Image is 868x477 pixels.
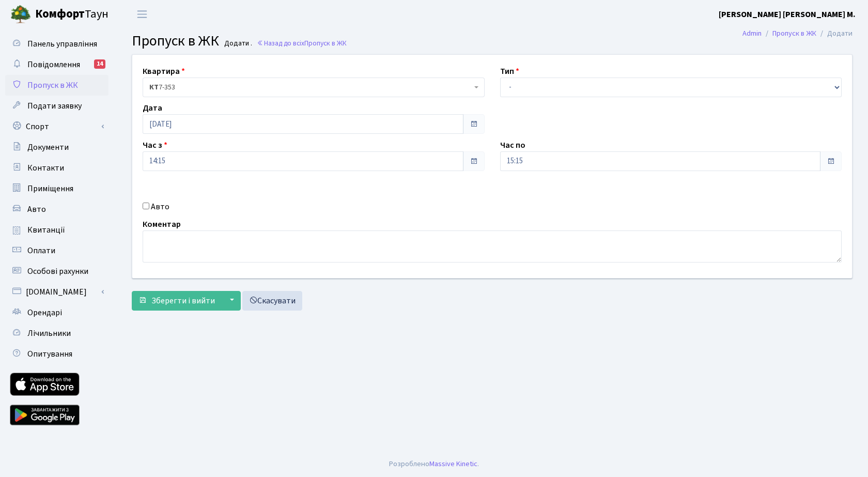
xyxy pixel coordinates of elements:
[5,344,109,364] a: Опитування
[816,28,853,39] li: Додати
[143,102,162,114] label: Дата
[304,38,347,48] span: Пропуск в ЖК
[143,218,181,230] label: Коментар
[242,291,302,311] a: Скасувати
[429,458,477,469] a: Massive Kinetic
[27,142,69,153] span: Документи
[727,23,868,44] nav: breadcrumb
[5,116,109,137] a: Спорт
[772,28,816,39] a: Пропуск в ЖК
[5,54,109,75] a: Повідомлення14
[719,9,856,20] b: [PERSON_NAME] [PERSON_NAME] М.
[5,323,109,344] a: Лічильники
[719,8,856,21] a: [PERSON_NAME] [PERSON_NAME] М.
[5,96,109,116] a: Подати заявку
[129,6,155,23] button: Переключити навігацію
[500,139,525,151] label: Час по
[5,158,109,178] a: Контакти
[222,39,252,48] small: Додати .
[27,80,78,91] span: Пропуск в ЖК
[27,204,46,215] span: Авто
[143,65,185,78] label: Квартира
[742,28,762,39] a: Admin
[5,137,109,158] a: Документи
[27,38,97,50] span: Панель управління
[5,302,109,323] a: Орендарі
[5,199,109,220] a: Авто
[27,162,64,174] span: Контакти
[151,295,215,306] span: Зберегти і вийти
[27,100,82,112] span: Подати заявку
[389,458,479,470] div: Розроблено .
[94,59,105,69] div: 14
[27,348,72,360] span: Опитування
[149,82,472,93] span: <b>КТ</b>&nbsp;&nbsp;&nbsp;&nbsp;7-353
[27,328,71,339] span: Лічильники
[5,240,109,261] a: Оплати
[27,224,65,236] span: Квитанції
[5,261,109,282] a: Особові рахунки
[143,78,485,97] span: <b>КТ</b>&nbsp;&nbsp;&nbsp;&nbsp;7-353
[27,183,73,194] span: Приміщення
[27,266,88,277] span: Особові рахунки
[143,139,167,151] label: Час з
[35,6,85,22] b: Комфорт
[257,38,347,48] a: Назад до всіхПропуск в ЖК
[5,75,109,96] a: Пропуск в ЖК
[132,30,219,51] span: Пропуск в ЖК
[27,59,80,70] span: Повідомлення
[5,282,109,302] a: [DOMAIN_NAME]
[5,220,109,240] a: Квитанції
[35,6,109,23] span: Таун
[5,34,109,54] a: Панель управління
[500,65,519,78] label: Тип
[27,245,55,256] span: Оплати
[151,201,169,213] label: Авто
[10,4,31,25] img: logo.png
[132,291,222,311] button: Зберегти і вийти
[27,307,62,318] span: Орендарі
[149,82,159,93] b: КТ
[5,178,109,199] a: Приміщення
